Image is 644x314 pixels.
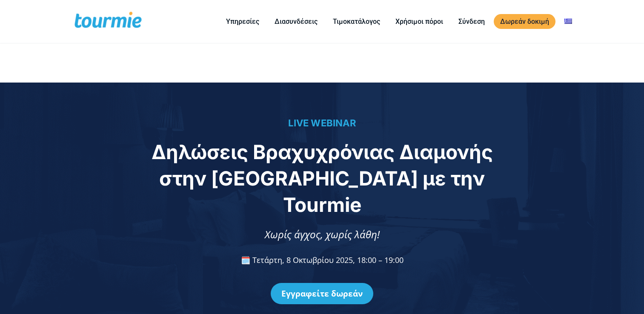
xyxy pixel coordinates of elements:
span: LIVE WEBINAR [288,117,356,128]
a: Υπηρεσίες [220,16,266,27]
a: Δωρεάν δοκιμή [494,14,555,29]
a: Τιμοκατάλογος [326,16,386,27]
a: Εγγραφείτε δωρεάν [271,283,373,304]
span: Χωρίς άγχος, χωρίς λάθη! [265,227,380,241]
span: Δηλώσεις Βραχυχρόνιας Διαμονής στην [GEOGRAPHIC_DATA] με την Tourmie [152,140,493,217]
a: Χρήσιμοι πόροι [389,16,449,27]
a: Διασυνδέσεις [268,16,324,27]
a: Σύνδεση [452,16,491,27]
span: 🗓️ Τετάρτη, 8 Οκτωβρίου 2025, 18:00 – 19:00 [241,255,404,265]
